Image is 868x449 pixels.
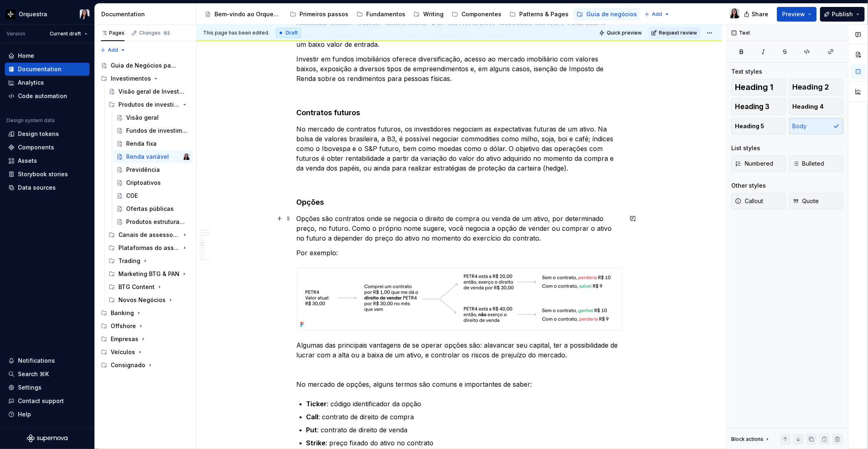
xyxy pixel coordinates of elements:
button: Heading 2 [789,79,844,95]
div: Home [18,52,34,60]
button: Request review [649,27,701,39]
div: Writing [423,10,444,18]
div: Changes [139,30,171,36]
div: BTG Content [105,280,193,293]
span: Quote [793,197,819,205]
div: Plataformas do assessor [118,244,180,252]
div: Orquestra [19,10,47,18]
button: OrquestraIsabela Braga [2,5,93,23]
a: Data sources [5,181,90,194]
button: Callout [731,193,786,209]
button: Preview [777,7,817,22]
div: Visão geral de Investimentos [118,88,186,96]
a: Code automation [5,90,90,103]
button: Current draft [46,28,91,39]
div: Investimentos [98,72,193,85]
a: Primeiros passos [286,8,352,21]
a: Renda fixa [113,137,193,150]
a: Settings [5,381,90,394]
div: Documentation [101,10,193,18]
a: Visão geral de Investimentos [105,85,193,98]
a: Design tokens [5,127,90,140]
span: Heading 1 [735,83,773,91]
div: Visão geral [126,114,159,122]
p: Algumas das principais vantagens de se operar opções são: alavancar seu capital, ter a possibilid... [297,340,622,360]
p: : preço fixado do ativo no contrato [306,438,622,448]
span: Numbered [735,160,773,168]
button: Heading 1 [731,79,786,95]
p: No mercado de contratos futuros, os investidores negociam as expectativas futuras de um ativo. Na... [297,124,622,173]
button: Publish [820,7,865,22]
a: Home [5,49,90,62]
h4: Opções [297,197,622,207]
div: Investimentos [111,74,151,83]
span: Add [652,11,662,18]
a: Previdência [113,163,193,176]
div: Ofertas públicas [126,205,174,213]
span: Heading 2 [793,83,829,91]
div: Analytics [18,79,44,87]
p: : código identificador da opção [306,399,622,409]
p: Por exemplo: [297,248,622,258]
span: Add [108,47,118,53]
a: Assets [5,154,90,167]
a: Renda variávelIsabela Braga [113,150,193,163]
button: Contact support [5,394,90,407]
button: Bulleted [789,156,844,172]
div: Block actions [731,436,763,442]
img: 2d16a307-6340-4442-b48d-ad77c5bc40e7.png [6,9,15,19]
div: Pages [101,30,125,36]
div: Help [18,410,31,418]
div: Settings [18,383,42,392]
img: 14b2aa87-0ed2-42df-b59a-e35678665eb5.png [297,268,617,330]
span: Heading 4 [793,103,824,111]
span: Bulleted [793,160,824,168]
span: This page has been edited. [203,30,269,36]
div: Renda variável [126,153,169,161]
div: Veículos [98,346,193,359]
div: Contact support [18,397,64,405]
div: Produtos de investimento [105,98,193,111]
strong: Call [306,413,319,421]
a: Guia de Negócios para UX [98,59,193,72]
h4: Contratos futuros [297,108,622,118]
div: Canais de assessoria de investimentos [118,231,180,239]
div: Componentes [461,10,501,18]
a: Criptoativos [113,176,193,189]
span: Callout [735,197,763,205]
a: Analytics [5,76,90,89]
div: Assets [18,157,37,165]
div: Fundamentos [366,10,405,18]
a: Writing [410,8,447,21]
p: Investir em fundos imobiliários oferece diversificação, acesso ao mercado imobiliário com valores... [297,54,622,83]
div: Page tree [201,6,640,22]
div: List styles [731,144,760,152]
div: Marketing BTG & PAN [118,270,179,278]
span: Quick preview [607,30,642,36]
span: Heading 5 [735,122,764,130]
button: Help [5,408,90,421]
div: Primeiros passos [300,10,348,18]
div: COE [126,192,138,200]
a: Produtos estruturados [113,215,193,228]
div: Consignado [98,359,193,372]
div: Criptoativos [126,179,161,187]
a: Bem-vindo ao Orquestra! [201,8,285,21]
div: Code automation [18,92,67,100]
div: Plataformas do assessor [105,241,193,254]
div: Marketing BTG & PAN [105,267,193,280]
div: Guia de negócios [586,10,637,18]
div: Design system data [7,117,55,124]
div: Canais de assessoria de investimentos [105,228,193,241]
div: Bem-vindo ao Orquestra! [214,10,282,18]
div: Components [18,143,54,151]
svg: Supernova Logo [27,434,68,442]
a: Documentation [5,63,90,76]
a: Fundos de investimento [113,124,193,137]
div: Design tokens [18,130,59,138]
button: Numbered [731,156,786,172]
div: Renda fixa [126,140,157,148]
button: Add [642,9,672,20]
div: Text styles [731,68,762,76]
span: Preview [782,10,805,18]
